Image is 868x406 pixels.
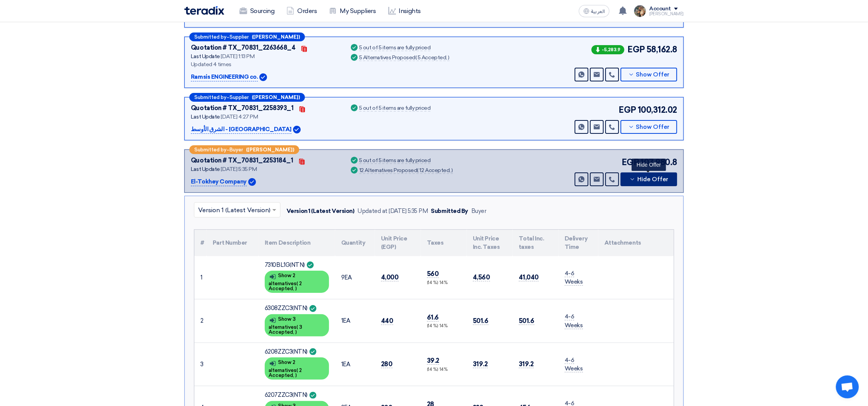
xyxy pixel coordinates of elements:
span: 501.6 [519,317,534,325]
span: ) [295,329,297,335]
a: Sourcing [233,3,280,19]
span: 2 Accepted, [269,367,302,378]
span: Show Offer [636,72,670,78]
p: Ramsis ENGINEERING co. [191,73,258,82]
span: 61.6 [427,313,439,322]
span: 4-6 Weeks [565,313,583,329]
th: Quantity [335,230,375,256]
span: Supplier [230,34,249,39]
th: Attachments [598,230,674,256]
span: Last Update [191,166,220,172]
span: 319.2 [519,360,534,368]
div: Updated 4 times [191,60,340,68]
th: Part Number [207,230,259,256]
p: الشرق الأوسط - [GEOGRAPHIC_DATA] [191,125,292,134]
td: EA [335,256,375,299]
div: 5 out of 5 items are fully priced [359,45,430,51]
span: 440 [381,317,393,325]
span: Submitted by [194,34,226,39]
span: 1 [341,361,343,368]
b: ([PERSON_NAME]) [252,95,300,100]
span: EGP [627,43,645,56]
div: Show 3 alternatives [265,314,329,336]
span: 1 [341,317,343,324]
div: 5 Alternatives Proposed [359,55,449,61]
div: Quotation # TX_70831_2253184_1 [191,156,293,165]
span: Hide Offer [637,177,668,182]
span: Last Update [191,114,220,120]
div: Submitted By [431,207,468,216]
span: ( [296,281,298,286]
div: (14 %) 14% [427,367,461,373]
div: Version 1 (Latest Version) [287,207,355,216]
div: – [189,145,299,154]
div: (14 %) 14% [427,323,461,330]
span: ( [415,54,417,61]
img: file_1710751448746.jpg [634,5,646,17]
span: Submitted by [194,95,226,100]
th: Delivery Time [559,230,598,256]
div: 6207ZZC3(NTN) [265,391,329,400]
th: # [194,230,207,256]
span: Show Offer [636,124,670,130]
span: 100,312.02 [638,104,677,116]
div: Quotation # TX_70831_2263668_4 [191,43,296,52]
img: Teradix logo [184,6,224,15]
span: EGP [622,156,639,169]
div: 5 out of 5 items are fully priced [359,158,430,164]
span: ) [295,286,297,291]
div: Updated at [DATE] 5:35 PM [358,207,428,216]
span: 280 [381,360,392,368]
div: Buyer [471,207,487,216]
span: -5,283.9 [591,45,624,54]
div: Hide Offer [632,159,666,171]
span: 41,040 [519,273,539,281]
div: (14 %) 14% [427,280,461,286]
a: Insights [382,3,427,19]
th: Unit Price (EGP) [375,230,421,256]
span: 3 Accepted, [269,324,302,335]
span: Last Update [191,53,220,60]
img: Verified Account [293,126,301,133]
span: 107,980.8 [640,156,677,169]
span: ( [296,367,298,373]
div: Show 2 alternatives [265,357,329,380]
span: Buyer [230,147,243,152]
th: Item Description [259,230,335,256]
div: – [189,93,305,102]
img: Verified Account [259,73,267,81]
span: [DATE] 1:13 PM [221,53,254,60]
span: 4-6 Weeks [565,270,583,286]
img: Verified Account [248,178,256,186]
p: El-Tokhey Company [191,177,247,187]
span: 39.2 [427,357,439,365]
span: 9 [341,274,345,281]
div: 5 out of 5 items are fully priced [359,106,430,112]
span: 319.2 [473,360,488,368]
th: Total Inc. taxes [513,230,559,256]
span: 4-6 Weeks [565,357,583,373]
div: Show 2 alternatives [265,271,329,293]
span: 501.6 [473,317,489,325]
td: 3 [194,343,207,386]
div: Open chat [836,375,859,398]
div: [PERSON_NAME] [649,12,684,16]
span: ) [448,54,449,61]
span: [DATE] 4:27 PM [221,114,258,120]
b: ([PERSON_NAME]) [252,34,300,39]
div: Account [649,6,671,12]
span: 12 Accepted, [420,167,451,174]
td: 2 [194,299,207,343]
span: ) [295,372,297,378]
span: 560 [427,270,439,278]
div: 7310BL1G(NTN) [265,261,329,270]
span: 4,560 [473,273,490,281]
span: ( [296,324,298,330]
div: Quotation # TX_70831_2258393_1 [191,104,294,113]
th: Taxes [421,230,467,256]
span: العربية [591,9,605,14]
b: ([PERSON_NAME]) [246,147,294,152]
th: Unit Price Inc. Taxes [467,230,513,256]
td: EA [335,343,375,386]
div: – [189,32,305,41]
